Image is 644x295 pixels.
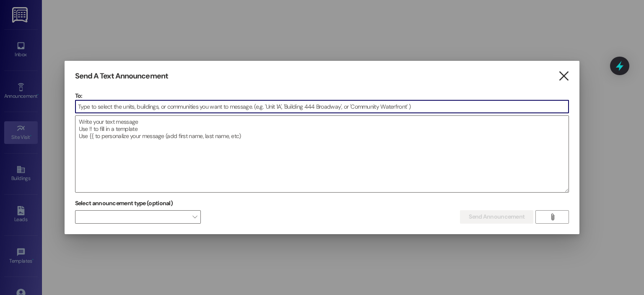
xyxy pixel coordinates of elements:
i:  [558,72,569,81]
span: Send Announcement [469,212,525,221]
button: Send Announcement [460,210,533,224]
p: To: [75,91,569,100]
input: Type to select the units, buildings, or communities you want to message. (e.g. 'Unit 1A', 'Buildi... [75,100,569,113]
label: Select announcement type (optional) [75,197,173,210]
i:  [549,214,556,220]
h3: Send A Text Announcement [75,71,168,81]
